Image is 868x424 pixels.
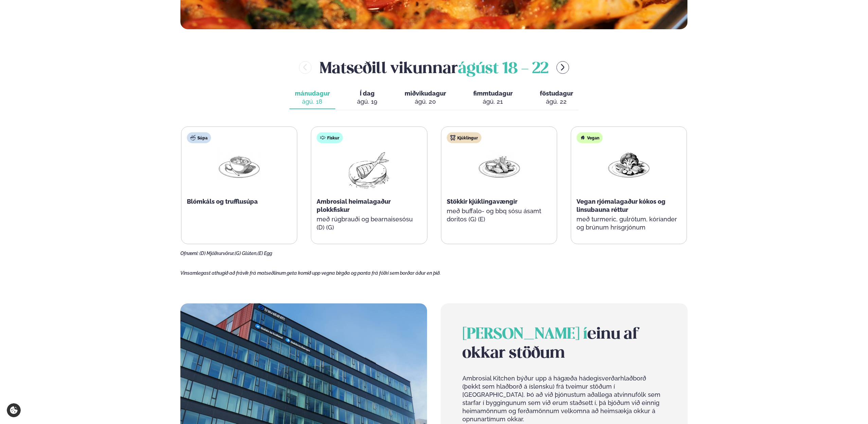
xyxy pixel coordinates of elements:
[607,149,651,180] img: Vegan.png
[447,207,551,223] p: með buffalo- og bbq sósu ásamt doritos (G) (E)
[477,149,521,181] img: Chicken-wings-legs.png
[405,90,446,97] span: miðvikudagur
[7,403,21,417] a: Cookie settings
[458,62,548,77] span: ágúst 18 - 22
[317,215,421,232] p: með rúgbrauði og bearnaisesósu (D) (G)
[295,98,330,106] div: ágú. 18
[577,132,603,143] div: Vegan
[199,251,235,256] span: (D) Mjólkurvörur,
[180,251,198,256] span: Ofnæmi:
[217,149,261,180] img: Soup.png
[473,90,513,97] span: fimmtudagur
[462,327,587,342] span: [PERSON_NAME] í
[187,132,211,143] div: Súpa
[352,87,383,109] button: Í dag ágú. 19
[399,87,451,109] button: miðvikudagur ágú. 20
[462,325,666,363] h2: einu af okkar stöðum
[320,135,325,140] img: fish.svg
[540,98,573,106] div: ágú. 22
[235,251,258,256] span: (G) Glúten,
[577,215,681,232] p: með turmeric, gulrótum, kóríander og brúnum hrísgrjónum
[534,87,579,109] button: föstudagur ágú. 22
[180,270,441,276] span: Vinsamlegast athugið að frávik frá matseðlinum geta komið upp vegna birgða og panta frá fólki sem...
[405,98,446,106] div: ágú. 20
[357,89,377,98] span: Í dag
[320,56,548,79] h2: Matseðill vikunnar
[299,61,312,74] button: menu-btn-left
[258,251,272,256] span: (E) Egg
[580,135,585,140] img: Vegan.svg
[447,132,481,143] div: Kjúklingur
[556,61,569,74] button: menu-btn-right
[462,374,666,423] p: Ambrosial Kitchen býður upp á hágæða hádegisverðarhlaðborð (þekkt sem hlaðborð á íslensku) frá tv...
[190,135,196,140] img: soup.svg
[317,198,391,213] span: Ambrosial heimalagaður plokkfiskur
[317,132,343,143] div: Fiskur
[540,90,573,97] span: föstudagur
[447,198,517,205] span: Stökkir kjúklingavængir
[473,98,513,106] div: ágú. 21
[187,198,258,205] span: Blómkáls og trufflusúpa
[347,149,391,192] img: fish.png
[357,98,377,106] div: ágú. 19
[468,87,518,109] button: fimmtudagur ágú. 21
[295,90,330,97] span: mánudagur
[577,198,666,213] span: Vegan rjómalagaður kókos og linsubauna réttur
[450,135,456,140] img: chicken.svg
[289,87,335,109] button: mánudagur ágú. 18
